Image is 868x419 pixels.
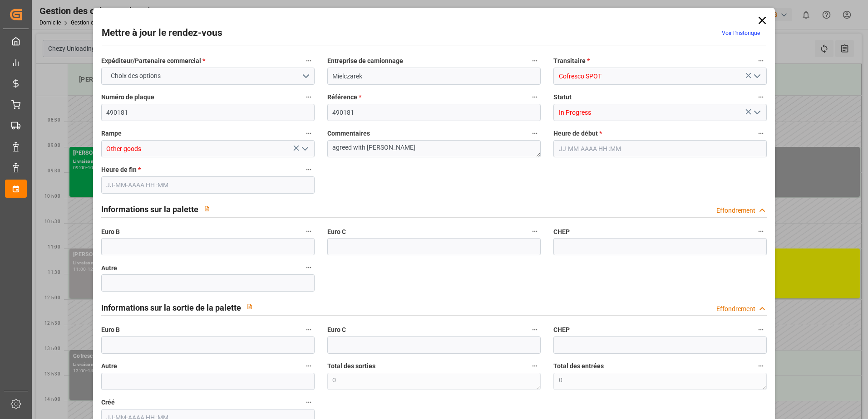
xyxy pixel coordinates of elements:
font: Euro C [327,228,346,235]
textarea: 0 [553,373,767,390]
button: Euro C [529,324,541,336]
button: Euro B [303,324,315,336]
font: Créé [101,399,115,406]
h2: Informations sur la palette [101,203,198,215]
h2: Informations sur la sortie de la palette [101,302,241,314]
textarea: agreed with [PERSON_NAME] [327,140,541,157]
button: Ouvrir le menu [101,68,315,85]
font: Autre [101,362,117,370]
button: Autre [303,360,315,372]
font: Autre [101,264,117,272]
font: Heure de fin [101,166,137,173]
button: Transitaire * [755,55,767,67]
input: JJ-MM-AAAA HH :MM [101,176,315,194]
font: Rampe [101,130,122,137]
div: Effondrement [716,206,755,215]
button: Total des sorties [529,360,541,372]
button: Commentaires [529,127,541,139]
div: Effondrement [716,304,755,314]
h2: Mettre à jour le rendez-vous [102,26,222,40]
a: Voir l’historique [722,30,760,36]
input: JJ-MM-AAAA HH :MM [553,140,767,157]
button: Ouvrir le menu [750,69,764,83]
font: Euro C [327,326,346,333]
font: Heure de début [553,130,598,137]
font: Statut [553,93,572,101]
button: Statut [755,91,767,103]
button: Rampe [303,127,315,139]
font: Euro B [101,326,120,333]
button: CHEP [755,324,767,336]
button: Euro B [303,225,315,237]
button: View description [241,298,258,315]
font: CHEP [553,326,570,333]
font: Entreprise de camionnage [327,57,403,64]
font: Expéditeur/Partenaire commercial [101,57,201,64]
font: Total des sorties [327,362,375,370]
button: Heure de début * [755,127,767,139]
font: Euro B [101,228,120,235]
button: View description [198,200,216,217]
button: Créé [303,396,315,408]
button: Numéro de plaque [303,91,315,103]
font: Transitaire [553,57,586,64]
button: Total des entrées [755,360,767,372]
font: Référence [327,93,357,101]
button: CHEP [755,225,767,237]
button: Euro C [529,225,541,237]
input: Type à rechercher/sélectionner [553,104,767,121]
button: Expéditeur/Partenaire commercial * [303,55,315,67]
button: Autre [303,262,315,273]
input: Type à rechercher/sélectionner [101,140,315,157]
font: Total des entrées [553,362,604,370]
button: Entreprise de camionnage [529,55,541,67]
button: Ouvrir le menu [297,142,311,156]
font: Commentaires [327,130,370,137]
span: Choix des options [106,71,165,81]
font: CHEP [553,228,570,235]
font: Numéro de plaque [101,93,154,101]
button: Heure de fin * [303,164,315,175]
button: Ouvrir le menu [750,106,764,120]
textarea: 0 [327,373,541,390]
button: Référence * [529,91,541,103]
